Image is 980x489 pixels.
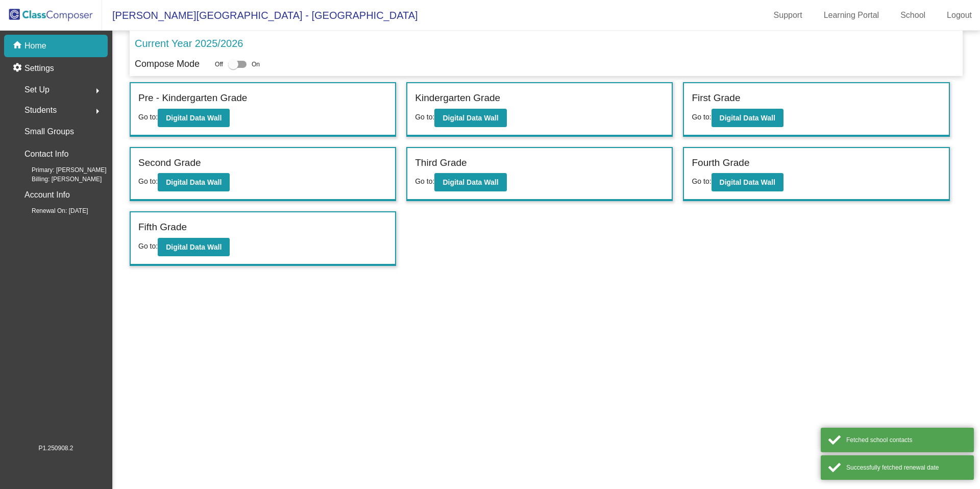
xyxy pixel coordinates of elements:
span: On [252,60,260,69]
span: Off [215,60,223,69]
button: Digital Data Wall [434,109,506,127]
a: Learning Portal [816,7,888,23]
p: Settings [24,62,54,75]
span: Billing: [PERSON_NAME] [15,175,102,184]
button: Digital Data Wall [712,109,783,127]
span: Students [24,103,57,117]
a: Support [766,7,811,23]
button: Digital Data Wall [158,173,230,191]
span: Primary: [PERSON_NAME] [15,165,107,175]
label: Fifth Grade [138,220,187,235]
a: Logout [939,7,980,23]
label: Third Grade [415,156,467,170]
p: Current Year 2025/2026 [135,36,243,51]
b: Digital Data Wall [720,114,775,122]
span: Go to: [692,177,711,185]
span: [PERSON_NAME][GEOGRAPHIC_DATA] - [GEOGRAPHIC_DATA] [102,7,418,23]
label: Second Grade [138,156,201,170]
button: Digital Data Wall [434,173,506,191]
button: Digital Data Wall [712,173,783,191]
p: Contact Info [24,147,68,161]
button: Digital Data Wall [158,109,230,127]
span: Renewal On: [DATE] [15,206,88,215]
p: Account Info [24,188,70,202]
b: Digital Data Wall [720,178,775,186]
span: Go to: [138,177,158,185]
label: Pre - Kindergarten Grade [138,91,247,106]
span: Go to: [138,113,158,121]
div: Fetched school contacts [846,435,966,445]
b: Digital Data Wall [166,243,222,251]
label: Kindergarten Grade [415,91,500,106]
a: School [892,7,934,23]
span: Go to: [138,242,158,250]
mat-icon: arrow_right [91,105,104,117]
span: Go to: [415,113,434,121]
b: Digital Data Wall [443,114,498,122]
span: Go to: [415,177,434,185]
label: First Grade [692,91,740,106]
p: Small Groups [24,125,74,139]
button: Digital Data Wall [158,238,230,256]
p: Compose Mode [135,57,200,71]
b: Digital Data Wall [443,178,498,186]
span: Go to: [692,113,711,121]
div: Successfully fetched renewal date [846,463,966,472]
mat-icon: home [12,40,24,52]
p: Home [24,40,46,52]
label: Fourth Grade [692,156,749,170]
b: Digital Data Wall [166,114,222,122]
span: Set Up [24,83,50,97]
b: Digital Data Wall [166,178,222,186]
mat-icon: settings [12,62,24,75]
mat-icon: arrow_right [91,85,104,97]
